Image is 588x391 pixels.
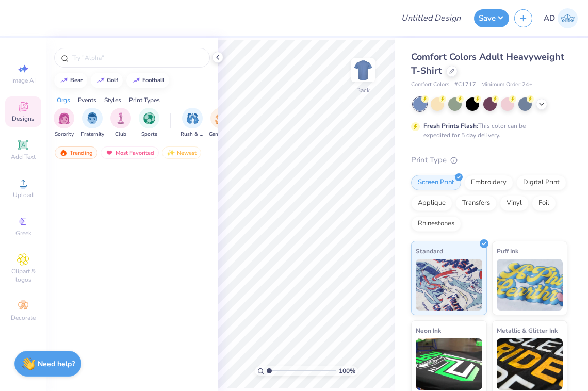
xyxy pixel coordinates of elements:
div: football [142,77,165,83]
strong: Need help? [38,359,75,369]
img: Newest.gif [167,149,175,156]
button: filter button [81,108,104,138]
span: AD [544,12,555,24]
span: Decorate [11,314,36,322]
div: Print Types [129,95,160,105]
img: trend_line.gif [96,77,105,84]
div: filter for Rush & Bid [181,108,204,138]
div: filter for Club [110,108,131,138]
span: # C1717 [454,80,476,89]
div: Back [356,86,370,95]
img: Metallic & Glitter Ink [497,338,563,390]
button: golf [91,73,123,88]
img: Sorority Image [58,112,70,124]
span: Game Day [209,131,233,138]
div: filter for Fraternity [81,108,104,138]
button: filter button [110,108,131,138]
span: 100 % [339,366,355,376]
button: filter button [209,108,233,138]
span: Sorority [55,131,74,138]
div: Trending [55,146,97,159]
div: Print Type [411,154,567,166]
span: Metallic & Glitter Ink [497,325,558,336]
button: filter button [181,108,204,138]
div: Transfers [455,195,497,211]
img: Puff Ink [497,259,563,311]
div: Styles [104,95,121,105]
button: football [126,73,169,88]
a: AD [544,8,578,28]
span: Comfort Colors Adult Heavyweight T-Shirt [411,51,564,77]
div: Foil [532,195,556,211]
div: golf [107,77,118,83]
img: Fraternity Image [87,112,98,124]
span: Rush & Bid [181,131,204,138]
img: Standard [416,259,482,311]
img: Sports Image [143,112,155,124]
div: Digital Print [516,175,566,190]
span: Add Text [11,153,36,161]
span: Upload [13,191,34,199]
img: Game Day Image [215,112,227,124]
img: Back [353,60,373,80]
div: filter for Sports [139,108,159,138]
div: Embroidery [464,175,513,190]
img: Neon Ink [416,338,482,390]
div: Applique [411,195,452,211]
strong: Fresh Prints Flash: [423,122,478,130]
span: Comfort Colors [411,80,449,89]
div: This color can be expedited for 5 day delivery. [423,121,550,140]
img: trend_line.gif [132,77,140,84]
div: filter for Game Day [209,108,233,138]
div: Most Favorited [101,146,159,159]
img: Rush & Bid Image [187,112,199,124]
div: Vinyl [500,195,529,211]
span: Designs [12,115,35,123]
div: Screen Print [411,175,461,190]
div: filter for Sorority [54,108,74,138]
span: Puff Ink [497,246,518,256]
span: Standard [416,246,443,256]
img: trend_line.gif [60,77,68,84]
input: Untitled Design [393,8,469,28]
img: trending.gif [59,149,68,156]
div: Orgs [57,95,70,105]
button: Save [474,9,509,27]
span: Neon Ink [416,325,441,336]
img: Club Image [115,112,126,124]
span: Club [115,131,126,138]
span: Greek [15,229,31,237]
img: Amelia Dalton [558,8,578,28]
span: Minimum Order: 24 + [481,80,533,89]
div: Events [78,95,96,105]
img: most_fav.gif [105,149,113,156]
span: Image AI [11,76,36,85]
span: Sports [141,131,157,138]
button: bear [54,73,87,88]
span: Clipart & logos [5,267,41,284]
div: Rhinestones [411,216,461,232]
span: Fraternity [81,131,104,138]
button: filter button [54,108,74,138]
input: Try "Alpha" [71,53,203,63]
div: bear [70,77,83,83]
button: filter button [139,108,159,138]
div: Newest [162,146,201,159]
